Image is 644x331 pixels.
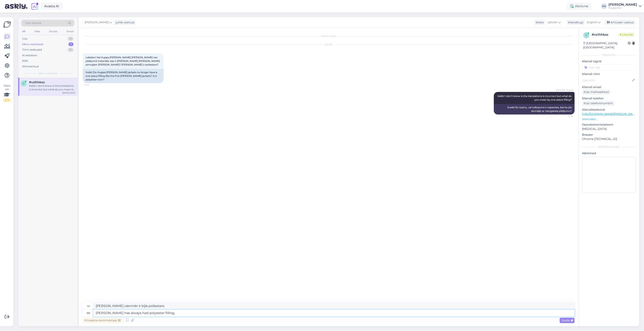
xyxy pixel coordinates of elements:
[582,137,636,141] p: Chrome [TECHNICAL_ID]
[66,29,74,34] div: Email
[22,53,37,57] div: AI Assistent
[29,80,45,84] span: #vzihhksz
[48,29,58,34] div: Socials
[582,85,636,89] p: Kliendi email
[582,133,636,137] p: Brauser
[22,59,28,63] div: Kõik
[494,104,575,114] div: Sveiki! Es nezinu, vai tulkojums ir nepareizs, bet ko jūs domājat ar viengabala pildījumu?
[585,34,587,37] span: v
[22,48,42,52] div: Tiimi vestlused
[592,32,618,37] div: # vzihhksz
[587,20,597,25] span: English
[84,83,99,86] span: 10:05
[547,20,558,25] span: Latvian
[85,20,109,25] span: [PERSON_NAME]
[93,303,575,309] textarea: [PERSON_NAME] vienmēr ir bijis poliesters
[608,3,642,9] a: [PERSON_NAME]Huppa OÜ
[68,42,73,46] div: 1
[582,117,636,121] p: Vaata edasi ...
[83,34,575,38] div: Vestlus algas
[566,20,583,25] div: Klienditugi
[31,2,39,10] img: explore-ai
[582,53,636,57] div: Kliendi info
[86,56,160,66] span: Labdien! Vai Huppa [PERSON_NAME] [PERSON_NAME] nav pildījumā materiāls, kas ir [PERSON_NAME] [PER...
[83,43,575,46] div: [DATE]
[534,20,544,25] div: Klient
[23,82,24,85] span: v
[3,84,10,102] div: Vaata siia
[582,123,636,127] p: Operatsioonisüsteem
[39,72,57,75] span: Minu vestlused
[29,84,75,91] div: Hello! I don't know is the translations is incorrect but what do you mean by one-piece filling?
[114,20,135,25] div: juhib vestlust
[601,3,607,9] div: KU
[83,69,164,83] div: Hello! Do Huppa [PERSON_NAME] jackets no longer have a one-piece filling like the first [PERSON_N...
[22,42,43,46] div: Minu vestlused
[68,37,73,41] div: 0
[582,108,636,112] p: Klienditeekond
[582,145,636,149] div: [PERSON_NAME]
[582,151,636,155] p: Märkmed
[582,89,611,95] div: Küsi meiliaadressi
[497,95,572,101] span: Hello! I don't know is the translations is incorrect but what do you mean by one-piece filling?
[582,112,638,116] a: [URL][DOMAIN_NAME][PERSON_NAME]
[582,78,631,82] input: Lisa nimi
[582,59,636,63] p: Kliendi tag'id
[618,32,635,37] span: Online
[22,65,39,69] div: Arhiveeritud
[567,3,592,10] div: Aktiivne
[582,72,636,76] p: Kliendi nimi
[561,319,573,322] span: Saada
[41,3,62,10] a: Avasta AI
[25,21,41,25] span: Otsi kliente
[87,303,90,309] div: lv
[3,21,11,28] img: Askly Logo
[582,64,636,70] input: Lisa tag
[68,48,73,52] div: 0
[87,310,90,316] div: en
[556,89,573,92] span: [PERSON_NAME]
[608,3,637,6] div: [PERSON_NAME]
[582,101,615,106] div: Küsi telefoninumbrit
[22,37,27,41] div: Uus
[582,127,636,131] p: [MEDICAL_DATA]
[608,6,637,9] div: Huppa OÜ
[558,115,573,118] span: 10:06
[21,29,26,34] div: All
[83,318,122,323] div: Privaatne kommentaar
[34,29,41,34] div: Web
[583,41,628,50] div: [GEOGRAPHIC_DATA], [GEOGRAPHIC_DATA]
[604,20,636,25] div: Arhiveeri vestlus
[62,91,75,94] div: [DATE] 10:05
[582,96,636,101] p: Kliendi telefon
[3,98,10,102] div: 2 / 3
[93,310,575,316] textarea: [PERSON_NAME] has always had polyester filling,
